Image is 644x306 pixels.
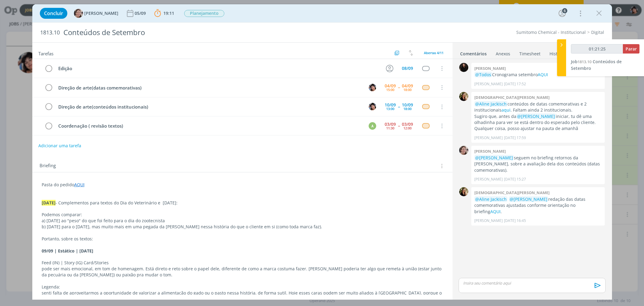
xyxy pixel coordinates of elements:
[474,95,549,100] b: [DEMOGRAPHIC_DATA][PERSON_NAME]
[369,84,376,91] img: E
[368,102,377,111] button: E
[40,162,56,170] span: Briefing
[474,196,602,215] p: redação das datas comemorativas ajustadas conforme orientação no briefing .
[84,11,118,15] span: [PERSON_NAME]
[474,72,602,78] p: Cronograma setembro
[402,103,413,107] div: 10/09
[504,218,526,223] span: [DATE] 16:45
[578,59,591,64] span: 1813.10
[474,177,503,182] p: [PERSON_NAME]
[184,10,224,17] span: Planejamento
[459,63,468,72] img: S
[474,148,506,154] b: [PERSON_NAME]
[42,182,443,188] p: Pasta do pedido
[591,29,604,35] a: Digital
[61,25,367,40] div: Conteúdos de Setembro
[42,248,93,254] strong: 09/09 | Estático | [DATE]
[474,155,602,173] p: seguem no briefing retornos da [PERSON_NAME], sobre a avaliação dela dos conteúdos (datas comemor...
[475,101,507,107] span: @Aline Jackisch
[368,83,377,92] button: E
[623,44,639,54] button: Parar
[571,59,622,71] a: Job1813.10Conteúdos de Setembro
[398,105,400,109] span: --
[40,29,60,36] span: 1813.10
[385,84,396,88] div: 04/09
[504,81,526,87] span: [DATE] 17:52
[474,135,503,141] p: [PERSON_NAME]
[369,122,376,130] div: A
[504,177,526,182] span: [DATE] 15:27
[474,218,503,223] p: [PERSON_NAME]
[42,218,443,224] p: a) [DATE] ao "peso" do que foi feito para o dia do zootecnista
[490,209,501,214] a: AQUI
[386,107,394,110] div: 13:00
[44,11,63,16] span: Concluir
[74,9,118,18] button: A[PERSON_NAME]
[496,51,510,57] div: Anexos
[402,84,413,88] div: 04/09
[474,113,602,132] p: Sugiro que, antes da iniciar, tu dê uma olhadinha para ver se está dentro do esperado pelo client...
[424,50,444,55] span: Abertas 4/11
[474,190,549,195] b: [DEMOGRAPHIC_DATA][PERSON_NAME]
[459,146,468,155] img: A
[626,46,637,52] span: Parar
[386,126,394,130] div: 11:30
[385,103,396,107] div: 10/09
[562,8,567,13] div: 6
[56,103,363,111] div: Direção de arte(conteúdos institucionais)
[475,196,507,202] span: @Aline Jackisch
[135,11,147,15] div: 05/09
[474,101,602,113] p: conteúdos de datas comemorativas e 2 institucionais . Faltam ainda 2 institucionais.
[153,8,176,18] button: 19:11
[474,66,506,71] b: [PERSON_NAME]
[56,84,363,92] div: Direção de arte(datas comemorativas)
[402,122,413,126] div: 03/09
[516,29,586,35] a: Sumitomo Chemical - Institucional
[368,121,377,130] button: A
[475,72,491,77] span: @Todos
[538,72,548,77] a: AQUI
[474,81,503,87] p: [PERSON_NAME]
[402,66,413,70] div: 08/09
[56,122,363,130] div: Coordenação ( revisão textos)
[459,92,468,101] img: C
[385,122,396,126] div: 03/09
[403,126,412,130] div: 12:00
[42,200,443,206] p: - Complementos para textos do Dia do Veterinário e [DATE]:
[42,266,443,278] p: pode ser mais emocional, em tom de homenagem. Está direto e reto sobre o papel dele, diferente de...
[163,10,174,16] span: 19:11
[369,103,376,110] img: E
[42,284,443,290] p: Legenda:
[56,65,380,72] div: Edição
[557,8,567,18] button: 6
[504,135,526,141] span: [DATE] 17:59
[184,10,225,17] button: Planejamento
[549,48,568,57] a: Histórico
[460,48,487,57] a: Comentários
[40,8,67,19] button: Concluir
[501,107,511,113] a: aqui
[398,124,400,128] span: --
[42,200,56,206] strong: [DATE]
[517,113,555,119] span: @[PERSON_NAME]
[510,196,547,202] span: @[PERSON_NAME]
[403,88,412,91] div: 18:00
[398,85,400,90] span: --
[42,236,443,242] p: Portanto, sobre os textos:
[409,50,413,56] img: arrow-down-up.svg
[38,140,82,151] button: Adicionar uma tarefa
[42,224,443,230] p: b) [DATE] para o [DATE], mas muito mais em uma pegada da [PERSON_NAME] nessa história do que o cl...
[38,49,53,57] span: Tarefas
[42,260,443,266] p: Feed (IN) | Story (IG) Card/Stories
[571,59,622,71] span: Conteúdos de Setembro
[459,187,468,196] img: C
[386,88,394,91] div: 15:00
[42,212,443,218] p: Podemos comparar:
[403,107,412,110] div: 18:00
[475,155,513,161] span: @[PERSON_NAME]
[32,4,612,300] div: dialog
[519,48,541,57] a: Timesheet
[74,9,83,18] img: A
[74,182,85,187] a: AQUI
